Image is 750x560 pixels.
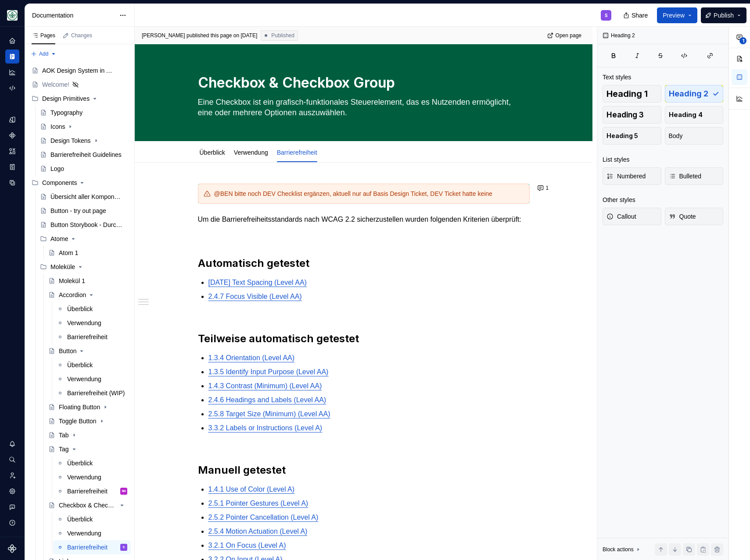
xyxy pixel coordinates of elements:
a: 2.5.4 Motion Actuation (Level A) [208,528,308,535]
button: Body [665,127,724,145]
button: Add [28,48,59,60]
a: Überblick [53,512,131,526]
span: Body [669,131,683,140]
div: Other styles [603,195,635,204]
span: 1 [739,37,746,44]
button: Search ⌘K [5,453,19,467]
div: Atome [36,232,131,246]
a: Components [5,128,19,142]
a: 2.4.7 Focus Visible (Level AA) [208,293,302,300]
span: Published [271,32,294,39]
a: 1.4.1 Use of Color (Level A) [208,486,295,493]
div: Design Tokens [50,136,91,145]
span: Open page [556,32,581,39]
button: Contact support [5,500,19,514]
a: BarrierefreiheitS [53,540,131,554]
a: Überblick [200,149,225,156]
span: 1 [546,184,549,191]
span: [PERSON_NAME] [142,32,185,39]
a: Floating Button [45,400,131,414]
div: Analytics [5,65,19,79]
a: Storybook stories [5,160,19,174]
a: Barrierefreiheit [277,149,317,156]
a: Open page [545,29,585,42]
div: Notifications [5,437,19,451]
svg: Supernova Logo [8,544,17,553]
strong: Automatisch getestet [198,257,309,269]
div: Components [42,178,77,187]
div: Verwendung [67,375,101,383]
div: Typography [50,108,83,117]
button: Preview [657,7,697,23]
img: df5db9ef-aba0-4771-bf51-9763b7497661.png [7,10,18,21]
a: Checkbox & Checkbox Group [45,498,131,512]
div: Atome [50,234,68,243]
a: Verwendung [53,526,131,540]
a: Button Storybook - Durchstich! [36,218,131,232]
a: Icons [36,120,131,134]
div: S [122,543,125,552]
a: Typography [36,106,131,120]
div: Pages [32,32,55,39]
div: Data sources [5,176,19,190]
div: Barrierefreiheit (WIP) [67,389,125,397]
strong: Teilweise automatisch getestet [198,332,359,345]
div: Verwendung [67,529,101,538]
a: AOK Design System in Arbeit [28,64,131,78]
button: Quote [665,208,724,225]
div: Button - try out page [50,206,106,215]
a: Barrierefreiheit [53,330,131,344]
a: Assets [5,144,19,158]
a: Documentation [5,50,19,64]
a: Verwendung [53,372,131,386]
a: 2.4.6 Headings and Labels (Level AA) [208,396,327,404]
div: Moleküle [36,260,131,274]
div: Checkbox & Checkbox Group [59,501,117,510]
div: Design Primitives [42,94,90,103]
div: Changes [71,32,92,39]
div: Components [28,176,131,190]
a: Tab [45,428,131,442]
a: 2.5.2 Pointer Cancellation (Level A) [208,514,319,521]
a: Logo [36,162,131,176]
a: Accordion [45,288,131,302]
div: Barrierefreiheit [67,543,108,552]
span: Add [39,50,48,57]
div: Button [59,347,76,355]
div: Übersicht aller Komponenten [50,192,123,201]
div: Moleküle [50,262,75,271]
div: Verwendung [67,319,101,327]
a: Molekül 1 [45,274,131,288]
button: Numbered [603,167,661,185]
div: Toggle Button [59,417,97,425]
a: 1.3.4 Orientation (Level AA) [208,354,295,362]
div: Barrierefreiheit [67,487,108,496]
div: Icons [50,122,65,131]
button: 1 [535,182,553,194]
div: Barrierefreiheit [67,333,108,341]
div: Text styles [603,73,631,82]
div: List styles [603,155,629,164]
div: @BEN bitte noch DEV Checklist ergänzen, aktuell nur auf Basis Design Ticket, DEV Ticket hatte keine [214,189,524,198]
button: Publish [701,7,746,23]
a: Verwendung [234,149,268,156]
div: Tab [59,431,69,439]
a: Übersicht aller Komponenten [36,190,131,204]
div: Verwendung [67,473,101,482]
div: Design Primitives [28,92,131,106]
button: Bulleted [665,167,724,185]
textarea: Checkbox & Checkbox Group [196,72,528,93]
div: Überblick [196,143,229,161]
div: Logo [50,164,64,173]
a: Überblick [53,302,131,316]
span: Callout [606,212,636,221]
a: Button - try out page [36,204,131,218]
div: Überblick [67,515,93,524]
div: Molekül 1 [59,276,85,285]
